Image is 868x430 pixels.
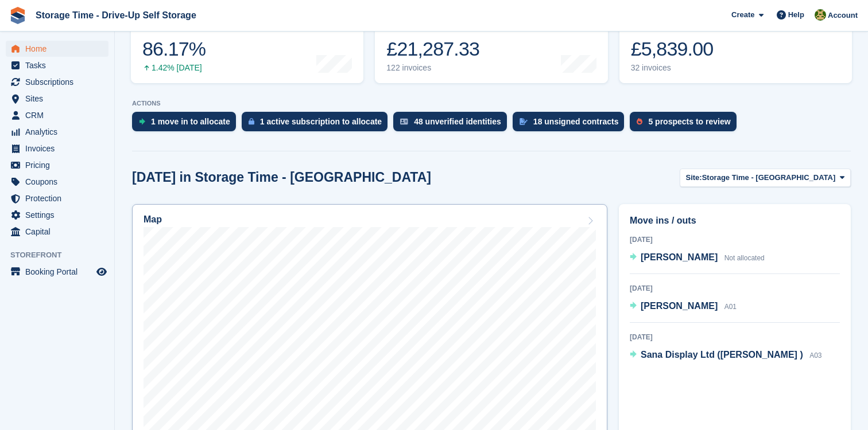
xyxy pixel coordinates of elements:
[6,74,108,90] a: menu
[142,63,206,73] div: 1.42% [DATE]
[630,299,737,314] a: [PERSON_NAME] A01
[815,9,826,21] img: Zain Sarwar
[619,10,852,83] a: Awaiting payment £5,839.00 32 invoices
[25,91,94,107] span: Sites
[249,118,254,125] img: active_subscription_to_allocate_icon-d502201f5373d7db506a760aba3b589e785aa758c864c3986d89f69b8ff3...
[6,190,108,206] a: menu
[386,37,479,61] div: £21,287.33
[6,107,108,123] a: menu
[788,9,804,21] span: Help
[25,107,94,123] span: CRM
[520,118,528,125] img: contract_signature_icon-13c848040528278c33f63329250d36e43548de30e8caae1d1a13099fd9432cc5.svg
[132,100,851,107] p: ACTIONS
[6,264,108,280] a: menu
[6,157,108,173] a: menu
[144,214,162,225] h2: Map
[25,157,94,173] span: Pricing
[631,63,714,73] div: 32 invoices
[6,207,108,223] a: menu
[631,37,714,61] div: £5,839.00
[6,140,108,157] a: menu
[25,41,94,57] span: Home
[6,41,108,57] a: menu
[630,283,840,294] div: [DATE]
[25,124,94,140] span: Analytics
[630,348,822,363] a: Sana Display Ltd ([PERSON_NAME] ) A03
[375,10,607,83] a: Month-to-date sales £21,287.33 122 invoices
[393,112,513,137] a: 48 unverified identities
[31,6,201,25] a: Storage Time - Drive-Up Self Storage
[139,118,145,125] img: move_ins_to_allocate_icon-fdf77a2bb77ea45bf5b3d319d69a93e2d87916cf1d5bf7949dd705db3b84f3ca.svg
[95,265,108,279] a: Preview store
[641,301,718,311] span: [PERSON_NAME]
[731,9,754,21] span: Create
[513,112,630,137] a: 18 unsigned contracts
[724,254,765,262] span: Not allocated
[630,214,840,228] h2: Move ins / outs
[242,112,393,137] a: 1 active subscription to allocate
[630,251,765,265] a: [PERSON_NAME] Not allocated
[386,63,479,73] div: 122 invoices
[6,224,108,240] a: menu
[533,117,619,126] div: 18 unsigned contracts
[25,174,94,190] span: Coupons
[25,190,94,206] span: Protection
[260,117,382,126] div: 1 active subscription to allocate
[630,234,840,245] div: [DATE]
[637,118,642,125] img: prospect-51fa495bee0391a8d652442698ab0144808aea92771e9ea1ae160a38d050c398.svg
[414,117,501,126] div: 48 unverified identities
[142,37,206,61] div: 86.17%
[680,169,851,187] button: Site: Storage Time - [GEOGRAPHIC_DATA]
[6,57,108,73] a: menu
[702,172,836,183] span: Storage Time - [GEOGRAPHIC_DATA]
[132,170,431,185] h2: [DATE] in Storage Time - [GEOGRAPHIC_DATA]
[25,264,94,280] span: Booking Portal
[828,10,858,21] span: Account
[9,7,26,24] img: stora-icon-8386f47178a22dfd0bd8f6a31ec36ba5ce8667c1dd55bd0f319d3a0aa187defe.svg
[686,172,702,183] span: Site:
[724,303,737,311] span: A01
[10,249,114,261] span: Storefront
[630,332,840,342] div: [DATE]
[6,174,108,190] a: menu
[630,112,742,137] a: 5 prospects to review
[131,10,363,83] a: Occupancy 86.17% 1.42% [DATE]
[6,91,108,107] a: menu
[132,112,242,137] a: 1 move in to allocate
[641,252,718,262] span: [PERSON_NAME]
[25,224,94,240] span: Capital
[400,118,408,125] img: verify_identity-adf6edd0f0f0b5bbfe63781bf79b02c33cf7c696d77639b501bdc392416b5a36.svg
[151,117,230,126] div: 1 move in to allocate
[25,57,94,73] span: Tasks
[809,351,821,359] span: A03
[25,207,94,223] span: Settings
[648,117,730,126] div: 5 prospects to review
[25,74,94,90] span: Subscriptions
[25,140,94,157] span: Invoices
[6,124,108,140] a: menu
[641,350,803,359] span: Sana Display Ltd ([PERSON_NAME] )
